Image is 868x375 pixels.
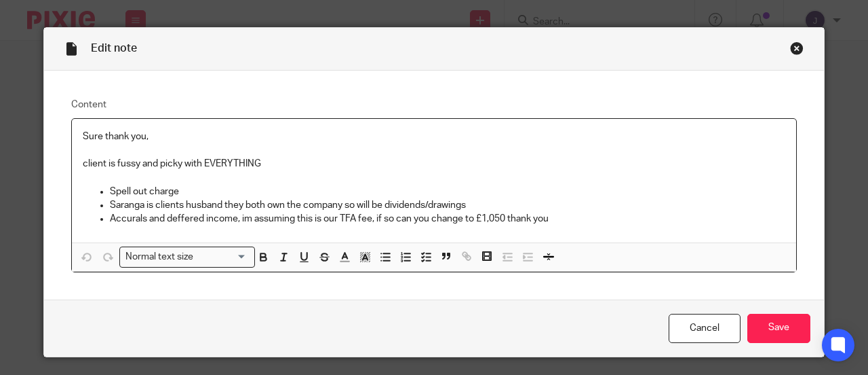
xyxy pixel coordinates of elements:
p: Spell out charge [110,185,785,198]
p: Saranga is clients husband they both own the company so will be dividends/drawings [110,198,785,212]
p: Accurals and deffered income, im assuming this is our TFA fee, if so can you change to £1,050 tha... [110,212,785,226]
input: Search for option [198,250,247,264]
input: Save [747,314,810,343]
span: Edit note [91,43,137,54]
label: Content [71,98,797,111]
p: client is fussy and picky with EVERYTHING [83,157,785,171]
p: Sure thank you, [83,130,785,143]
a: Cancel [669,314,741,343]
span: Normal text size [123,250,197,264]
div: Close this dialog window [790,41,804,55]
div: Search for option [119,247,255,268]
